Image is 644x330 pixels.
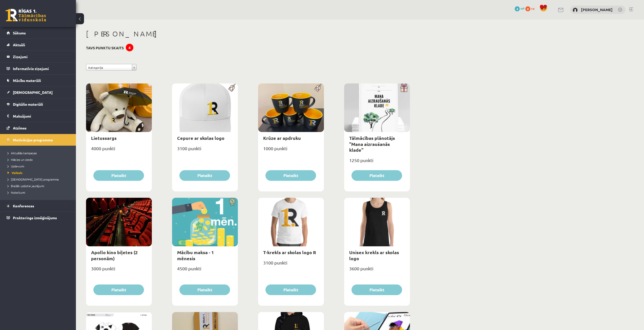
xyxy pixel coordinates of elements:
a: Rīgas 1. Tālmācības vidusskola [6,9,46,21]
div: 1000 punkti [258,144,324,157]
a: [DEMOGRAPHIC_DATA] [7,86,70,98]
span: Aktuāli [13,42,25,47]
a: Mācību materiāli [7,75,70,86]
a: Maksājumi [7,110,70,122]
span: Atzīmes [13,126,27,130]
a: Noteikumi [8,190,71,195]
span: Uzdevumi [8,164,24,168]
a: Sākums [7,27,70,39]
img: Populāra prece [313,83,324,92]
a: Atzīmes [7,122,70,134]
span: Proktoringa izmēģinājums [13,215,57,220]
button: Pieteikt [93,170,144,181]
button: Pieteikt [351,170,402,181]
span: Aktuālās kampaņas [8,151,37,155]
span: [DEMOGRAPHIC_DATA] [13,90,53,95]
div: 3000 punkti [86,264,152,277]
legend: Informatīvie ziņojumi [13,63,70,74]
span: mP [521,6,525,10]
div: 4500 punkti [172,264,238,277]
button: Pieteikt [265,170,316,181]
span: 4 [515,6,520,11]
div: 4000 punkti [86,144,152,157]
a: Aktuāli [7,39,70,51]
a: Unisex krekls ar skolas logo [349,249,399,261]
a: 4 mP [515,6,525,10]
img: Alekss Kozlovskis [573,8,578,13]
div: 3100 punkti [172,144,238,157]
span: 0 [525,6,530,11]
a: Motivācijas programma [7,134,70,146]
span: [DEMOGRAPHIC_DATA] programma [8,177,59,181]
a: Apollo kino biļetes (2 personām) [91,249,138,261]
a: Ziņojumi [7,51,70,62]
a: Mācies un ziedo [8,157,71,162]
a: Digitālie materiāli [7,98,70,110]
a: Informatīvie ziņojumi [7,63,70,74]
div: 1250 punkti [344,156,410,169]
span: Sākums [13,31,26,35]
span: Motivācijas programma [13,138,53,142]
h1: [PERSON_NAME] [86,30,410,38]
a: Lietussargs [91,135,117,141]
span: Mācies un ziedo [8,158,33,162]
h3: Tavs punktu skaits [86,46,124,50]
a: Konferences [7,200,70,212]
span: Noteikumi [8,190,25,194]
a: [DEMOGRAPHIC_DATA] programma [8,177,71,182]
button: Pieteikt [351,284,402,295]
a: Mācību maksa - 1 mēnesis [177,249,214,261]
span: xp [531,6,534,10]
a: Tālmācības plānotājs "Mana aizraušanās klade" [349,135,395,153]
a: Veikals [8,170,71,175]
a: Biežāk uzdotie jautājumi [8,184,71,188]
a: Proktoringa izmēģinājums [7,212,70,224]
div: 3100 punkti [258,258,324,271]
a: Krūze ar apdruku [263,135,301,141]
span: Digitālie materiāli [13,102,43,106]
img: Dāvana ar pārsteigumu [399,83,410,92]
div: 4 [126,44,133,51]
button: Pieteikt [93,284,144,295]
span: Konferences [13,204,34,208]
img: Atlaide [226,198,238,206]
button: Pieteikt [179,284,230,295]
a: Cepure ar skolas logo [177,135,224,141]
legend: Maksājumi [13,110,70,122]
span: Veikals [8,171,23,175]
a: T-krekls ar skolas logo R [263,249,316,255]
span: Biežāk uzdotie jautājumi [8,184,44,188]
a: Kategorija [86,64,137,71]
img: Populāra prece [226,83,238,92]
a: 0 xp [525,6,537,10]
a: Uzdevumi [8,164,71,168]
div: 3600 punkti [344,264,410,277]
span: Kategorija [88,64,130,71]
button: Pieteikt [265,284,316,295]
a: [PERSON_NAME] [581,7,613,12]
legend: Ziņojumi [13,51,70,62]
button: Pieteikt [179,170,230,181]
span: Mācību materiāli [13,78,41,83]
a: Aktuālās kampaņas [8,151,71,155]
